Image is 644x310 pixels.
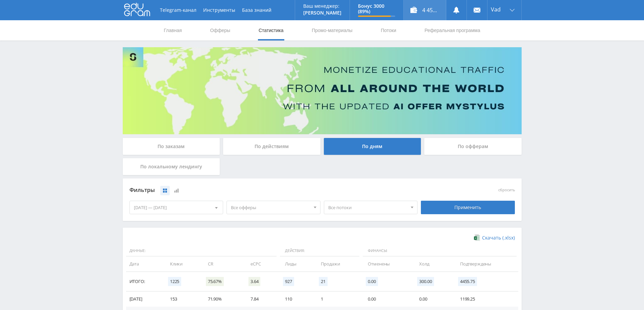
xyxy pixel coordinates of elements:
img: xlsx [474,234,480,241]
td: 153 [163,291,201,307]
div: По действиям [223,138,320,155]
div: По локальному лендингу [123,158,220,175]
td: 1 [314,291,361,307]
img: Banner [123,47,522,134]
td: Клики [163,256,201,272]
td: [DATE] [126,291,163,307]
span: Финансы: [363,245,516,257]
span: Действия: [280,245,359,257]
span: 3.64 [248,277,260,286]
td: 0.00 [361,291,412,307]
td: 7.84 [244,291,278,307]
td: Итого: [126,272,163,291]
td: Продажи [314,256,361,272]
td: Холд [412,256,453,272]
td: 0.00 [412,291,453,307]
span: Все потоки [328,201,407,214]
td: 110 [278,291,314,307]
td: Лиды [278,256,314,272]
div: Фильтры [129,185,418,195]
p: Ваш менеджер: [303,3,341,9]
div: [DATE] — [DATE] [130,201,223,214]
button: сбросить [498,188,515,192]
span: 300.00 [417,277,434,286]
td: CR [201,256,244,272]
a: Главная [163,20,183,40]
span: Скачать (.xlsx) [482,235,515,241]
span: 0.00 [366,277,378,286]
a: Офферы [210,20,231,40]
span: 4455.75 [458,277,477,286]
div: Применить [421,201,515,214]
p: Бонус 3000 (89%) [358,3,395,14]
span: 75.67% [206,277,224,286]
span: Все офферы [231,201,310,214]
td: Подтверждены [453,256,518,272]
span: Данные: [126,245,277,257]
td: Отменены [361,256,412,272]
a: Потоки [380,20,397,40]
td: Дата [126,256,163,272]
div: По офферам [424,138,522,155]
td: 71.90% [201,291,244,307]
span: 1225 [168,277,181,286]
p: [PERSON_NAME] [303,10,341,16]
a: Реферальная программа [424,20,481,40]
div: По заказам [123,138,220,155]
a: Статистика [258,20,284,40]
div: По дням [324,138,421,155]
td: 1199.25 [453,291,518,307]
span: 21 [319,277,328,286]
span: Vad [491,7,501,12]
a: Скачать (.xlsx) [474,234,515,241]
a: Промо-материалы [311,20,353,40]
td: eCPC [244,256,278,272]
span: 927 [283,277,294,286]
